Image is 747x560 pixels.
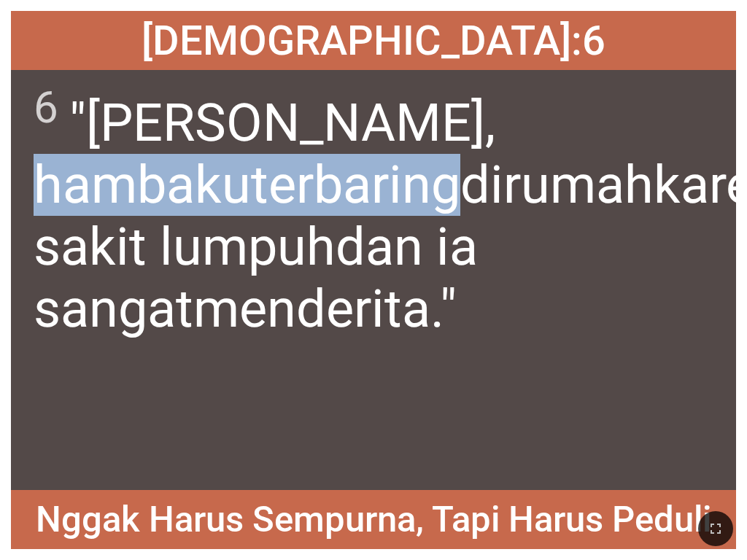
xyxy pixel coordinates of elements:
[142,17,605,65] span: [DEMOGRAPHIC_DATA]:6
[193,278,457,340] wg1171: menderita
[34,216,478,340] wg3885: dan ia sangat
[430,278,457,340] wg928: ."
[34,82,58,133] sup: 6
